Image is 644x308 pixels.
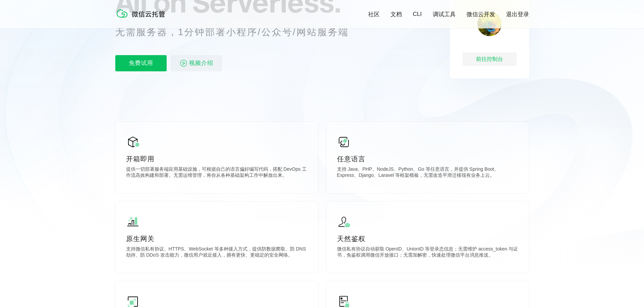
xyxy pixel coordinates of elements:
[126,166,307,180] p: 提供一切部署服务端应用基础设施，可根据自己的语言偏好编写代码，搭配 DevOps 工作流高效构建和部署。无需运维管理，将你从各种基础架构工作中解放出来。
[390,10,402,18] a: 文档
[115,25,361,39] p: 无需服务器，1分钟部署小程序/公众号/网站服务端
[462,52,517,66] div: 前往控制台
[189,55,213,71] span: 视频介绍
[413,11,422,18] a: CLI
[337,154,518,164] p: 任意语言
[180,59,188,67] img: video_play.svg
[126,246,307,260] p: 支持微信私有协议、HTTPS、WebSocket 等多种接入方式，提供防数据爬取、防 DNS 劫持、防 DDoS 攻击能力，微信用户就近接入，拥有更快、更稳定的安全网络。
[115,16,169,21] a: 微信云托管
[337,246,518,260] p: 微信私有协议自动获取 OpenID、UnionID 等登录态信息；无需维护 access_token 与证书，免鉴权调用微信开放接口；无需加解密，快速处理微信平台消息推送。
[126,154,307,164] p: 开箱即用
[115,7,169,20] img: 微信云托管
[337,166,518,180] p: 支持 Java、PHP、NodeJS、Python、Go 等任意语言，并提供 Spring Boot、Express、Django、Laravel 等框架模板，无需改造平滑迁移现有业务上云。
[467,10,495,18] a: 微信云开发
[506,10,529,18] a: 退出登录
[368,10,380,18] a: 社区
[115,55,167,71] p: 免费试用
[337,234,518,243] p: 天然鉴权
[126,234,307,243] p: 原生网关
[433,10,456,18] a: 调试工具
